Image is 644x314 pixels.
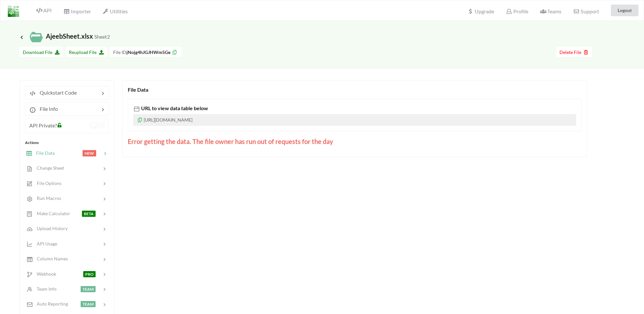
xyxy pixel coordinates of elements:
span: TEAM [81,301,96,307]
span: Make Calculator [33,211,70,216]
span: Column Names [33,256,68,261]
span: Auto Reporting [33,301,68,307]
span: Quickstart Code [36,89,77,96]
img: /static/media/localFileIcon.eab6d1cc.svg [30,31,43,44]
div: Actions [25,140,109,146]
span: TEAM [81,286,96,292]
div: File Data [128,86,582,94]
span: Webhook [33,271,56,277]
button: Download File [20,47,63,57]
span: PRO [83,271,96,277]
span: Team Info [33,286,57,292]
span: URL to view data table below [140,105,208,111]
span: Run Macros [33,195,61,201]
span: File Data [32,150,55,156]
span: Support [573,9,599,14]
p: [URL][DOMAIN_NAME] [133,114,576,126]
span: Change Sheet [33,165,64,171]
span: File ID [113,49,126,55]
span: File Info [36,106,58,112]
button: Reupload File [66,47,107,57]
small: Sheet2 [94,33,110,40]
span: AjeebSheet.xlsx [20,32,110,40]
span: BETA [82,211,96,217]
span: API Private? [29,122,57,128]
button: Logout [611,5,638,16]
img: LogoIcon.png [8,6,19,17]
span: Delete File [559,49,589,55]
span: Profile [506,8,528,14]
span: Download File [23,49,60,55]
b: jNojg4hJGJHWm5Ge [126,49,170,55]
span: Upgrade [467,9,494,14]
span: Importer [63,8,91,14]
span: File Options [33,180,61,186]
span: NEW [83,150,96,156]
span: Teams [540,8,561,14]
span: Upload History [33,226,68,231]
span: API [36,7,52,13]
span: Reupload File [69,49,104,55]
div: Error getting the data. The file owner has run out of requests for the day [128,137,582,146]
span: API Usage [33,241,57,246]
button: Delete File [556,47,592,57]
span: Utilities [103,8,128,14]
